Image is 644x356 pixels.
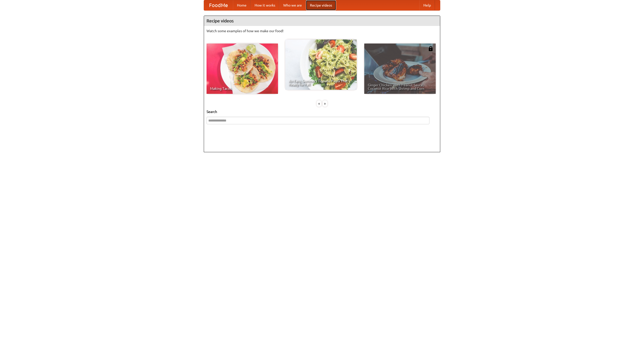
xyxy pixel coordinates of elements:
img: 483408.png [428,46,433,51]
a: Making Tacos [207,44,278,94]
p: Watch some examples of how we make our food! [207,28,437,33]
a: How it works [251,0,279,10]
div: » [323,100,327,107]
a: Recipe videos [306,0,336,10]
a: Help [419,0,435,10]
div: « [317,100,321,107]
h4: Recipe videos [204,16,440,26]
span: An Easy, Summery Tomato Pasta That's Ready for Fall [289,79,353,86]
h5: Search [207,109,437,114]
a: An Easy, Summery Tomato Pasta That's Ready for Fall [285,39,357,90]
a: Who we are [279,0,306,10]
a: Home [233,0,251,10]
span: Making Tacos [210,87,274,90]
a: FoodMe [204,0,233,10]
